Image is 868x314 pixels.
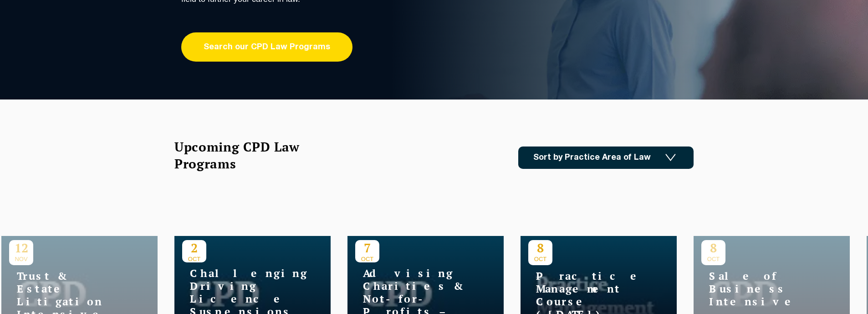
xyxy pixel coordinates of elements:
[518,147,694,169] a: Sort by Practice Area of Law
[181,32,352,62] a: Search our CPD Law Programs
[528,256,552,262] span: OCT
[355,240,379,256] p: 7
[174,138,322,172] h2: Upcoming CPD Law Programs
[665,154,676,162] img: Icon
[355,256,379,262] span: OCT
[182,256,206,262] span: OCT
[182,240,206,256] p: 2
[528,240,552,256] p: 8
